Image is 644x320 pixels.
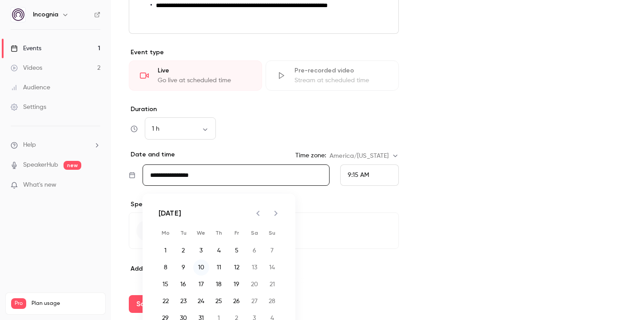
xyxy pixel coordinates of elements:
[175,293,191,309] button: 23
[229,260,245,276] button: 12
[348,172,369,178] span: 9:15 AM
[158,276,174,292] button: 15
[23,160,58,170] a: SpeakerHub
[158,260,174,276] button: 8
[11,64,42,72] div: Videos
[145,124,216,133] div: 1 h
[129,105,399,114] label: Duration
[211,293,227,309] button: 25
[129,150,175,159] p: Date and time
[229,243,245,259] button: 5
[246,243,262,259] button: 6
[264,276,280,292] button: 21
[229,276,245,292] button: 19
[246,260,262,276] button: 13
[246,224,262,242] span: Saturday
[158,66,251,75] div: Live
[211,260,227,276] button: 11
[11,8,25,22] img: Incognia
[249,204,267,222] button: Previous month
[11,44,41,53] div: Events
[193,224,209,242] span: Wednesday
[193,276,209,292] button: 17
[175,260,191,276] button: 9
[23,180,56,190] span: What's new
[175,243,191,259] button: 2
[129,212,399,249] button: Add speaker
[267,204,285,222] button: Next month
[131,265,177,272] span: Add to channel
[175,276,191,292] button: 16
[264,260,280,276] button: 14
[158,224,174,242] span: Monday
[246,276,262,292] button: 20
[11,83,50,92] div: Audience
[264,293,280,309] button: 28
[158,76,251,85] div: Go live at scheduled time
[23,140,36,150] span: Help
[193,293,209,309] button: 24
[264,243,280,259] button: 7
[211,243,227,259] button: 4
[129,60,262,91] div: LiveGo live at scheduled time
[32,300,100,307] span: Plan usage
[295,151,326,160] label: Time zone:
[129,48,399,57] p: Event type
[129,200,399,209] p: Speakers
[229,224,245,242] span: Friday
[129,295,161,313] button: Save
[266,60,399,91] div: Pre-recorded videoStream at scheduled time
[11,140,100,150] li: help-dropdown-opener
[159,208,181,219] div: [DATE]
[211,276,227,292] button: 18
[229,293,245,309] button: 26
[33,10,58,19] h6: Incognia
[211,224,227,242] span: Thursday
[193,260,209,276] button: 10
[330,152,398,160] div: America/[US_STATE]
[158,293,174,309] button: 22
[246,293,262,309] button: 27
[11,298,26,309] span: Pro
[175,224,191,242] span: Tuesday
[340,164,399,186] div: From
[294,66,388,75] div: Pre-recorded video
[64,161,81,170] span: new
[11,103,46,112] div: Settings
[158,243,174,259] button: 1
[193,243,209,259] button: 3
[264,224,280,242] span: Sunday
[294,76,388,85] div: Stream at scheduled time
